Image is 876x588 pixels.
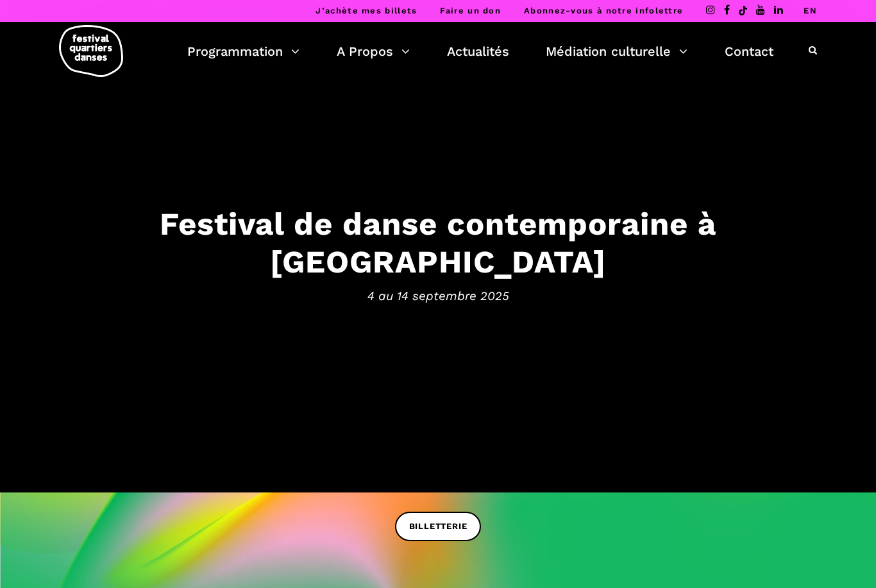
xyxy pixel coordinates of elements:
a: Actualités [447,40,509,62]
a: BILLETTERIE [395,512,482,541]
a: Programmation [187,40,299,62]
a: Médiation culturelle [546,40,687,62]
a: J’achète mes billets [316,6,417,15]
a: Abonnez-vous à notre infolettre [524,6,683,15]
a: A Propos [337,40,410,62]
h3: Festival de danse contemporaine à [GEOGRAPHIC_DATA] [40,205,836,280]
a: Contact [725,40,773,62]
a: EN [804,6,817,15]
span: BILLETTERIE [409,520,467,533]
img: logo-fqd-med [59,25,123,77]
span: 4 au 14 septembre 2025 [40,287,836,306]
a: Faire un don [440,6,501,15]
